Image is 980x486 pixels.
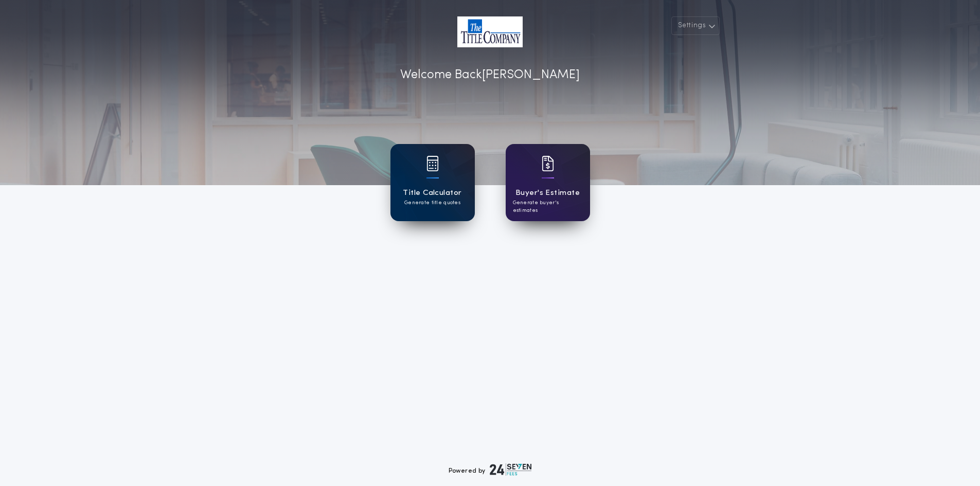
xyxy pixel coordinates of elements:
[426,156,439,171] img: card icon
[513,199,583,214] p: Generate buyer's estimates
[404,199,460,207] p: Generate title quotes
[671,16,720,35] button: Settings
[403,187,461,199] h1: Title Calculator
[449,463,532,476] div: Powered by
[490,463,532,476] img: logo
[400,66,580,84] p: Welcome Back [PERSON_NAME]
[506,144,590,221] a: card iconBuyer's EstimateGenerate buyer's estimates
[390,144,475,221] a: card iconTitle CalculatorGenerate title quotes
[542,156,554,171] img: card icon
[515,187,580,199] h1: Buyer's Estimate
[457,16,523,47] img: account-logo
